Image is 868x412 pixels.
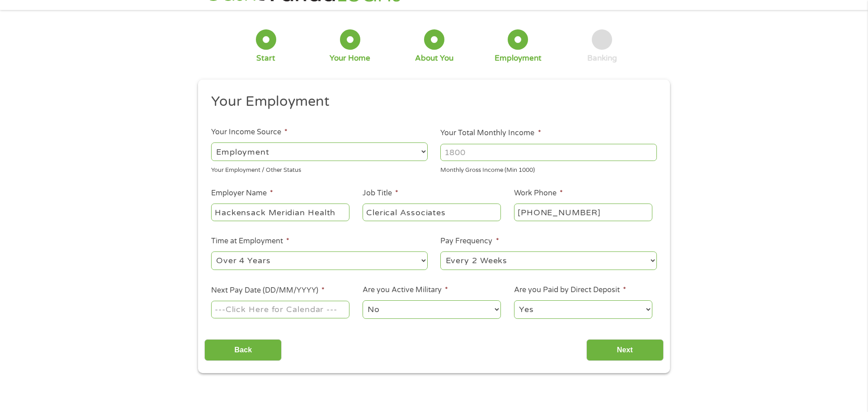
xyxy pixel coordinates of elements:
[204,339,282,361] input: Back
[440,163,657,175] div: Monthly Gross Income (Min 1000)
[586,339,664,361] input: Next
[211,286,325,295] label: Next Pay Date (DD/MM/YYYY)
[211,189,273,198] label: Employer Name
[211,204,349,221] input: Walmart
[363,189,398,198] label: Job Title
[211,163,428,175] div: Your Employment / Other Status
[514,204,652,221] input: (231) 754-4010
[514,285,626,295] label: Are you Paid by Direct Deposit
[440,144,657,161] input: 1800
[363,285,448,295] label: Are you Active Military
[495,53,542,63] div: Employment
[211,93,651,111] h2: Your Employment
[363,204,501,221] input: Cashier
[211,301,349,318] input: ---Click Here for Calendar ---
[440,237,499,246] label: Pay Frequency
[587,53,617,63] div: Banking
[211,237,289,246] label: Time at Employment
[440,128,541,138] label: Your Total Monthly Income
[256,53,275,63] div: Start
[415,53,453,63] div: About You
[330,53,370,63] div: Your Home
[211,128,288,137] label: Your Income Source
[514,189,563,198] label: Work Phone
